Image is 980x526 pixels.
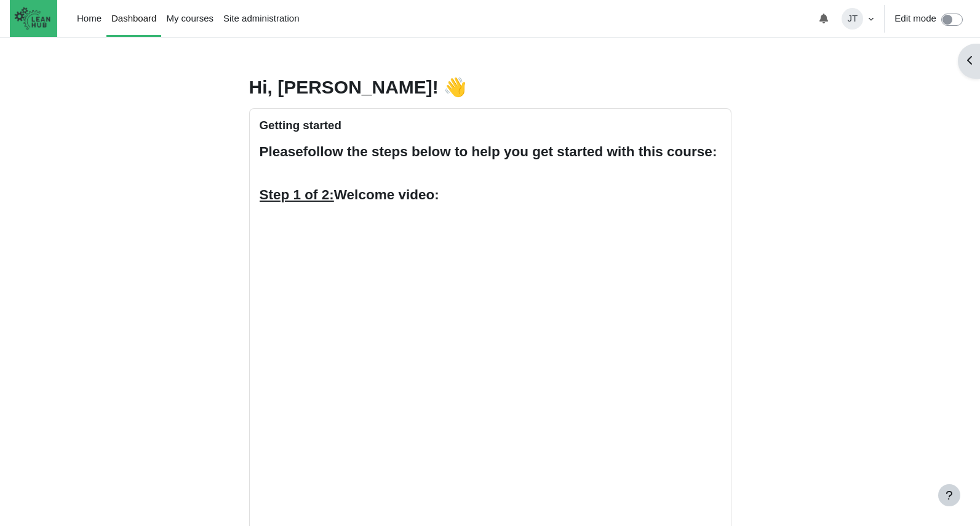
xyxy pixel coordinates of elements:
strong: Please [260,144,303,159]
h2: Hi, [PERSON_NAME]! 👋 [249,76,467,98]
iframe: chat widget [904,449,980,508]
i: Toggle notifications menu [819,14,829,23]
u: Step 1 of 2: [260,187,334,202]
span: Welcome video: [260,187,439,202]
strong: follow the steps below to help you get started with this course: [303,144,717,159]
span: JT [842,8,863,30]
label: Edit mode [894,12,936,26]
h5: Getting started [260,119,341,132]
img: The Lean Hub [10,2,55,34]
